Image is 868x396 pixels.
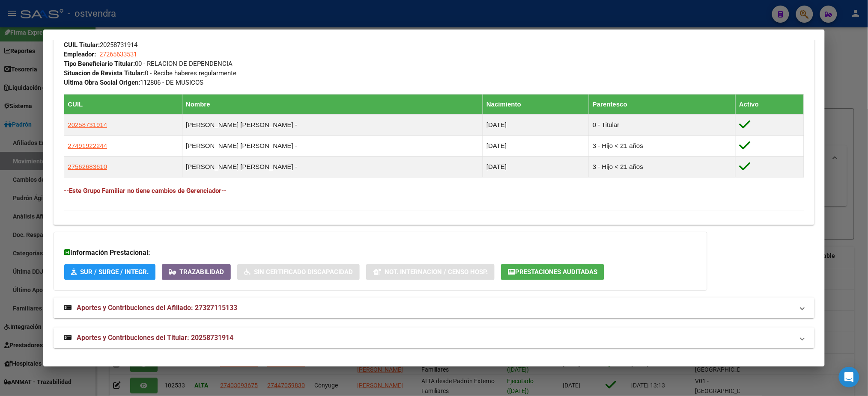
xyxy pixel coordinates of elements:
[68,121,107,128] span: 20258731914
[589,156,736,177] td: 3 - Hijo < 21 años
[68,163,107,170] span: 27562683610
[483,94,589,114] th: Nacimiento
[589,94,736,114] th: Parentesco
[54,298,814,318] mat-expansion-panel-header: Aportes y Contribuciones del Afiliado: 27327115133
[162,264,231,280] button: Trazabilidad
[64,60,135,68] strong: Tipo Beneficiario Titular:
[515,269,597,276] span: Prestaciones Auditadas
[182,114,483,135] td: [PERSON_NAME] [PERSON_NAME] -
[254,269,353,276] span: Sin Certificado Discapacidad
[80,269,149,276] span: SUR / SURGE / INTEGR.
[366,264,495,280] button: Not. Internacion / Censo Hosp.
[77,304,237,312] span: Aportes y Contribuciones del Afiliado: 27327115133
[64,79,140,86] strong: Ultima Obra Social Origen:
[589,114,736,135] td: 0 - Titular
[64,41,137,49] span: 20258731914
[64,69,145,77] strong: Situacion de Revista Titular:
[501,264,604,280] button: Prestaciones Auditadas
[64,41,100,49] strong: CUIL Titular:
[237,264,360,280] button: Sin Certificado Discapacidad
[54,328,814,348] mat-expansion-panel-header: Aportes y Contribuciones del Titular: 20258731914
[64,79,203,86] span: 112806 - DE MUSICOS
[64,186,804,195] h4: --Este Grupo Familiar no tiene cambios de Gerenciador--
[64,264,155,280] button: SUR / SURGE / INTEGR.
[64,248,697,258] h3: Información Prestacional:
[68,142,107,149] span: 27491922244
[483,135,589,156] td: [DATE]
[64,60,233,68] span: 00 - RELACION DE DEPENDENCIA
[839,367,859,387] div: Open Intercom Messenger
[182,156,483,177] td: [PERSON_NAME] [PERSON_NAME] -
[385,269,488,276] span: Not. Internacion / Censo Hosp.
[182,135,483,156] td: [PERSON_NAME] [PERSON_NAME] -
[483,114,589,135] td: [DATE]
[182,94,483,114] th: Nombre
[179,269,224,276] span: Trazabilidad
[483,156,589,177] td: [DATE]
[99,50,137,58] span: 27265633531
[589,135,736,156] td: 3 - Hijo < 21 años
[736,94,804,114] th: Activo
[64,50,96,58] strong: Empleador:
[64,94,182,114] th: CUIL
[64,69,236,77] span: 0 - Recibe haberes regularmente
[77,334,233,342] span: Aportes y Contribuciones del Titular: 20258731914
